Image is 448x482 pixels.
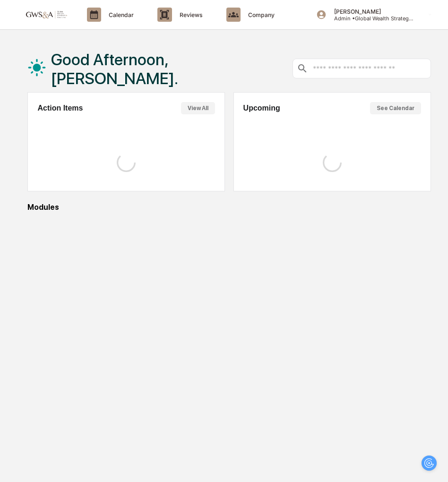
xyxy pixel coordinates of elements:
[172,11,207,18] p: Reviews
[327,8,414,15] p: [PERSON_NAME]
[243,104,280,112] h2: Upcoming
[370,102,421,114] button: See Calendar
[27,203,431,212] div: Modules
[241,11,279,18] p: Company
[327,15,414,22] p: Admin • Global Wealth Strategies Associates
[37,104,83,112] h2: Action Items
[101,11,138,18] p: Calendar
[23,10,68,19] img: logo
[51,50,293,88] h1: Good Afternoon, [PERSON_NAME].
[181,102,215,114] button: View All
